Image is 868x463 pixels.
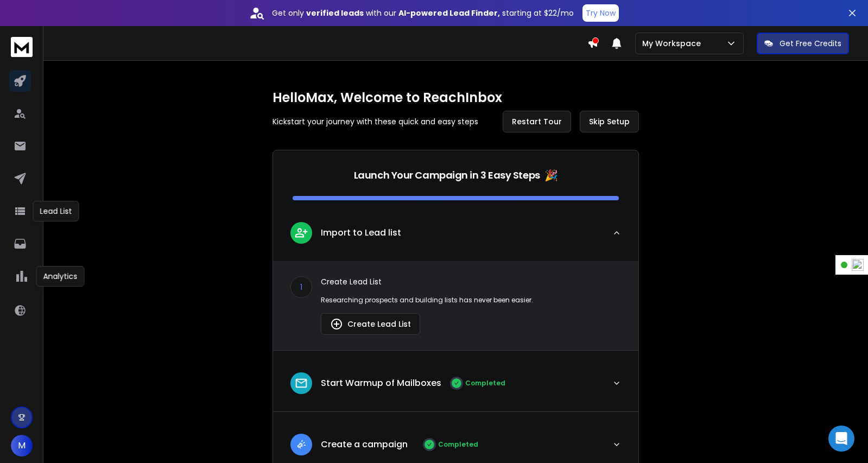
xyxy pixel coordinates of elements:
button: Restart Tour [503,111,571,132]
img: lead [294,226,308,239]
p: Create a campaign [321,438,408,451]
p: Launch Your Campaign in 3 Easy Steps [354,168,540,183]
div: leadImport to Lead list [273,261,638,350]
button: Get Free Credits [757,33,849,54]
img: lead [294,437,308,451]
p: Try Now [586,8,616,18]
img: lead [330,318,343,331]
button: Skip Setup [580,111,639,132]
p: Get Free Credits [780,38,841,49]
p: Completed [465,379,505,388]
div: 1 [290,276,312,298]
p: Kickstart your journey with these quick and easy steps [273,116,478,127]
p: Researching prospects and building lists has never been easier. [321,296,621,305]
strong: verified leads [306,8,364,18]
img: lead [294,376,308,390]
p: Create Lead List [321,276,621,287]
h1: Hello Max , Welcome to ReachInbox [273,89,639,106]
p: My Workspace [642,38,705,49]
button: leadImport to Lead list [273,213,638,261]
div: Open Intercom Messenger [828,426,854,452]
p: Start Warmup of Mailboxes [321,377,441,390]
div: Lead List [33,201,79,221]
button: Create Lead List [321,313,420,335]
button: M [11,435,33,456]
p: Get only with our starting at $22/mo [272,8,574,18]
button: leadStart Warmup of MailboxesCompleted [273,364,638,411]
p: Import to Lead list [321,226,401,239]
span: 🎉 [544,168,558,183]
img: logo [11,37,33,57]
p: Completed [438,440,478,449]
strong: AI-powered Lead Finder, [398,8,500,18]
div: Analytics [36,266,85,287]
button: Try Now [582,4,619,22]
span: Skip Setup [589,116,630,127]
